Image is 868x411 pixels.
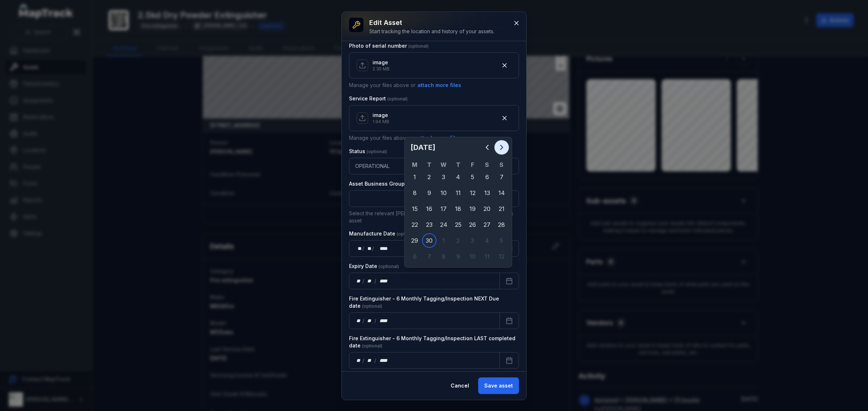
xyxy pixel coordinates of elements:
[362,277,365,285] div: /
[408,186,422,200] div: Monday 8 September 2025
[494,202,509,216] div: 21
[494,202,509,216] div: Sunday 21 September 2025
[465,202,480,216] div: 19
[480,202,494,216] div: Saturday 20 September 2025
[349,180,426,187] label: Asset Business Group
[494,249,509,264] div: Sunday 12 October 2025
[478,377,519,394] button: Save asset
[408,202,422,216] div: 15
[451,202,465,216] div: 18
[437,170,451,184] div: 3
[437,202,451,216] div: Wednesday 17 September 2025
[422,249,437,264] div: Tuesday 7 October 2025
[373,66,390,72] p: 2.35 MB
[480,186,494,200] div: 13
[349,335,519,349] label: Fire Extinguisher - 6 Monthly Tagging/Inspection LAST completed date
[494,233,509,248] div: Sunday 5 October 2025
[372,245,375,252] div: /
[374,317,377,324] div: /
[465,249,480,264] div: 10
[437,217,451,232] div: Wednesday 24 September 2025
[349,134,519,142] p: Manage your files above or
[451,249,465,264] div: Thursday 9 October 2025
[465,249,480,264] div: Friday 10 October 2025
[494,233,509,248] div: 5
[422,186,437,200] div: Tuesday 9 September 2025
[408,249,422,264] div: Monday 6 October 2025
[369,28,494,35] div: Start tracking the location and history of your assets.
[355,277,362,285] div: day,
[422,202,437,216] div: 16
[480,249,494,264] div: Saturday 11 October 2025
[480,217,494,232] div: Saturday 27 September 2025
[422,170,437,184] div: 2
[362,245,365,252] div: /
[494,217,509,232] div: 28
[408,160,422,169] th: M
[494,170,509,184] div: Sunday 7 September 2025
[349,81,519,89] p: Manage your files above or
[465,217,480,232] div: Friday 26 September 2025
[408,202,422,216] div: Monday 15 September 2025
[373,112,389,119] p: image
[494,186,509,200] div: Sunday 14 September 2025
[499,273,519,289] button: Calendar
[422,233,437,248] div: 30
[377,317,390,324] div: year,
[349,263,399,270] label: Expiry Date
[480,170,494,184] div: Saturday 6 September 2025
[480,233,494,248] div: Saturday 4 October 2025
[374,357,377,364] div: /
[437,186,451,200] div: Wednesday 10 September 2025
[437,249,451,264] div: Wednesday 8 October 2025
[349,42,429,49] label: Photo of serial number
[422,202,437,216] div: Tuesday 16 September 2025
[451,202,465,216] div: Thursday 18 September 2025
[480,202,494,216] div: 20
[465,217,480,232] div: 26
[451,186,465,200] div: 11
[408,233,422,248] div: Monday 29 September 2025
[349,148,387,155] label: Status
[480,249,494,264] div: 11
[451,160,465,169] th: T
[480,170,494,184] div: 6
[451,217,465,232] div: 25
[437,217,451,232] div: 24
[422,160,437,169] th: T
[451,170,465,184] div: Thursday 4 September 2025
[480,140,494,155] button: Previous
[362,357,365,364] div: /
[355,357,362,364] div: day,
[465,186,480,200] div: 12
[362,317,365,324] div: /
[377,357,390,364] div: year,
[494,170,509,184] div: 7
[408,160,509,264] table: September 2025
[349,210,519,224] p: Select the relevant [PERSON_NAME] Air Business Department for this asset
[349,95,408,102] label: Service Report
[494,217,509,232] div: Sunday 28 September 2025
[465,170,480,184] div: Friday 5 September 2025
[408,217,422,232] div: Monday 22 September 2025
[408,170,422,184] div: Monday 1 September 2025
[437,249,451,264] div: 8
[422,186,437,200] div: 9
[408,249,422,264] div: 6
[349,295,519,310] label: Fire Extinguisher - 6 Monthly Tagging/Inspection NEXT Due date
[437,202,451,216] div: 17
[408,186,422,200] div: 8
[377,277,390,285] div: year,
[408,140,509,264] div: Calendar
[369,18,494,28] h3: Edit asset
[437,186,451,200] div: 10
[444,377,475,394] button: Cancel
[437,233,451,248] div: 1
[437,160,451,169] th: W
[480,233,494,248] div: 4
[375,245,388,252] div: year,
[422,217,437,232] div: 23
[494,249,509,264] div: 12
[365,277,375,285] div: month,
[437,170,451,184] div: Wednesday 3 September 2025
